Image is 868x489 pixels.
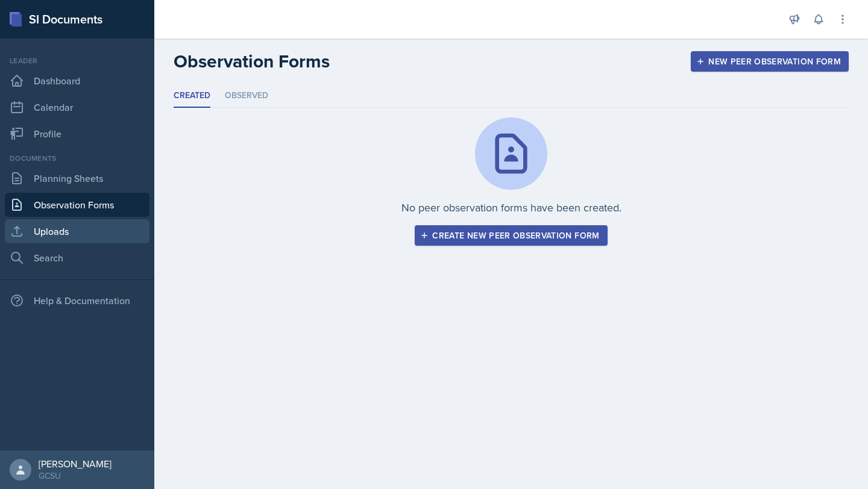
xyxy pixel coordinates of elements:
[423,231,599,240] div: Create new peer observation form
[225,84,268,108] li: Observed
[5,153,149,164] div: Documents
[174,84,210,108] li: Created
[174,51,330,72] h2: Observation Forms
[5,166,149,190] a: Planning Sheets
[5,193,149,217] a: Observation Forms
[5,246,149,270] a: Search
[5,219,149,243] a: Uploads
[401,199,621,216] p: No peer observation forms have been created.
[5,122,149,146] a: Profile
[5,288,149,313] div: Help & Documentation
[5,95,149,119] a: Calendar
[699,57,841,66] div: New Peer Observation Form
[691,51,849,72] button: New Peer Observation Form
[5,55,149,66] div: Leader
[5,69,149,93] a: Dashboard
[415,225,607,246] button: Create new peer observation form
[39,470,112,482] div: GCSU
[39,458,112,470] div: [PERSON_NAME]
